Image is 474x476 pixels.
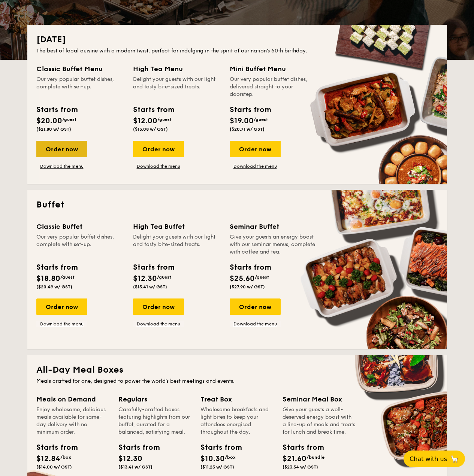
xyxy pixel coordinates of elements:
[36,64,124,74] div: Classic Buffet Menu
[230,274,255,283] span: $25.60
[230,233,317,256] div: Give your guests an energy boost with our seminar menus, complete with coffee and tea.
[283,442,316,453] div: Starts from
[36,406,109,436] div: Enjoy wholesome, delicious meals available for same-day delivery with no minimum order.
[36,221,124,232] div: Classic Buffet
[36,298,87,315] div: Order now
[157,117,172,122] span: /guest
[283,454,307,463] span: $21.60
[36,454,60,463] span: $12.84
[36,262,77,273] div: Starts from
[254,117,268,122] span: /guest
[36,34,438,46] h2: [DATE]
[36,163,87,169] a: Download the menu
[118,442,152,453] div: Starts from
[230,104,271,115] div: Starts from
[404,451,465,467] button: Chat with us🦙
[36,104,77,115] div: Starts from
[230,127,265,132] span: ($20.71 w/ GST)
[283,394,356,404] div: Seminar Meal Box
[133,116,157,125] span: $12.00
[255,275,269,280] span: /guest
[118,394,191,404] div: Regulars
[60,455,71,460] span: /box
[36,116,62,125] span: $20.00
[230,298,281,315] div: Order now
[133,321,184,327] a: Download the menu
[200,406,274,436] div: Wholesome breakfasts and light bites to keep your attendees energised throughout the day.
[36,199,438,211] h2: Buffet
[230,76,317,98] div: Our very popular buffet dishes, delivered straight to your doorstep.
[133,284,167,289] span: ($13.41 w/ GST)
[118,464,153,470] span: ($13.41 w/ GST)
[60,275,75,280] span: /guest
[230,284,265,289] span: ($27.90 w/ GST)
[133,104,174,115] div: Starts from
[133,163,184,169] a: Download the menu
[36,464,72,470] span: ($14.00 w/ GST)
[36,141,87,157] div: Order now
[200,454,225,463] span: $10.30
[410,455,447,463] span: Chat with us
[36,47,438,55] div: The best of local cuisine with a modern twist, perfect for indulging in the spirit of our nation’...
[225,455,236,460] span: /box
[133,64,221,74] div: High Tea Menu
[36,274,60,283] span: $18.80
[36,394,109,404] div: Meals on Demand
[36,76,124,98] div: Our very popular buffet dishes, complete with set-up.
[200,394,274,404] div: Treat Box
[133,221,221,232] div: High Tea Buffet
[283,464,318,470] span: ($23.54 w/ GST)
[36,442,70,453] div: Starts from
[133,262,174,273] div: Starts from
[36,127,71,132] span: ($21.80 w/ GST)
[133,76,221,98] div: Delight your guests with our light and tasty bite-sized treats.
[62,117,76,122] span: /guest
[200,464,234,470] span: ($11.23 w/ GST)
[36,321,87,327] a: Download the menu
[283,406,356,436] div: Give your guests a well-deserved energy boost with a line-up of meals and treats for lunch and br...
[230,262,271,273] div: Starts from
[118,406,191,436] div: Carefully-crafted boxes featuring highlights from our buffet, curated for a balanced, satisfying ...
[230,64,317,74] div: Mini Buffet Menu
[133,298,184,315] div: Order now
[230,116,254,125] span: $19.00
[36,378,438,385] div: Meals crafted for one, designed to power the world's best meetings and events.
[230,163,281,169] a: Download the menu
[133,274,157,283] span: $12.30
[230,141,281,157] div: Order now
[307,455,324,460] span: /bundle
[133,141,184,157] div: Order now
[133,233,221,256] div: Delight your guests with our light and tasty bite-sized treats.
[36,284,72,289] span: ($20.49 w/ GST)
[36,364,438,376] h2: All-Day Meal Boxes
[450,455,459,463] span: 🦙
[118,454,142,463] span: $12.30
[36,233,124,256] div: Our very popular buffet dishes, complete with set-up.
[230,221,317,232] div: Seminar Buffet
[200,442,234,453] div: Starts from
[230,321,281,327] a: Download the menu
[157,275,171,280] span: /guest
[133,127,168,132] span: ($13.08 w/ GST)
